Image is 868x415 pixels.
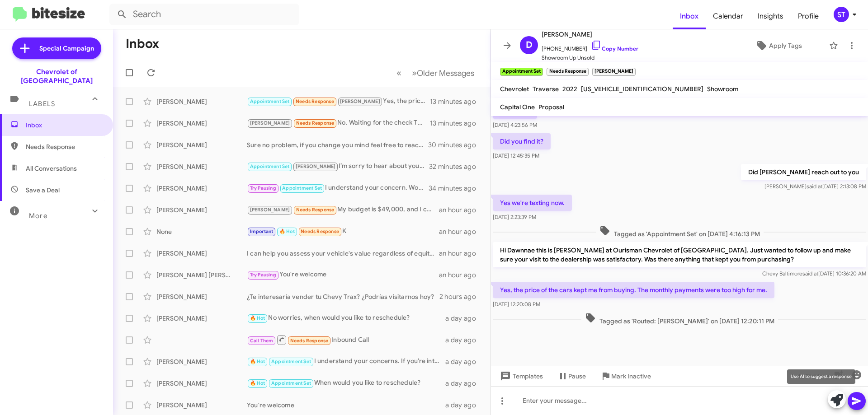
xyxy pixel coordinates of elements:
span: Chevy Baltimore [DATE] 10:36:20 AM [762,270,866,277]
div: a day ago [445,401,483,410]
button: Apply Tags [732,37,825,54]
span: [DATE] 4:23:56 PM [493,121,537,128]
span: [PERSON_NAME] [250,207,290,213]
div: [PERSON_NAME] [156,162,247,171]
div: Yes, the price of the cars kept me from buying. The monthly payments were too high for me. [247,96,430,107]
div: a day ago [445,314,483,323]
p: Yes, the price of the cars kept me from buying. The monthly payments were too high for me. [493,282,774,298]
div: [PERSON_NAME] [PERSON_NAME] [156,270,247,280]
input: Search [109,4,299,25]
p: Did [PERSON_NAME] reach out to you [741,164,866,180]
span: Labels [29,100,55,108]
a: Copy Number [591,45,638,52]
div: Inbound Call [247,334,445,345]
span: [DATE] 12:45:35 PM [493,152,539,159]
div: When would you like to reschedule? [247,378,445,388]
div: 2 hours ago [439,292,483,301]
div: 30 minutes ago [429,140,483,149]
span: 🔥 Hot [250,359,265,364]
div: [PERSON_NAME] [156,357,247,366]
a: Insights [750,3,791,29]
div: 13 minutes ago [430,97,483,106]
span: Proposal [538,103,564,111]
div: 32 minutes ago [429,162,483,171]
span: » [412,67,417,79]
div: an hour ago [439,205,483,214]
span: Important [250,228,274,234]
a: Profile [791,3,826,29]
span: Tagged as 'Appointment Set' on [DATE] 4:16:13 PM [596,225,764,238]
span: [PERSON_NAME] [340,98,380,104]
button: ST [826,7,858,22]
span: Needs Response [301,228,339,234]
div: a day ago [445,336,483,345]
div: ST [834,7,849,22]
span: Showroom [707,85,738,93]
span: More [29,212,47,220]
span: Needs Response [296,98,334,104]
div: an hour ago [439,249,483,258]
span: Apply Tags [769,37,802,54]
div: No. Waiting for the check Thanks [247,118,430,128]
div: Sure no problem, if you change you mind feel free to reach out [247,140,429,149]
div: I understand your concerns. If you’re interested, I’d be happy to discuss options for buying your... [247,356,445,367]
button: Mark Inactive [593,368,658,384]
span: said at [802,270,818,277]
div: My budget is $49,000, and I can't afford more than that. [247,205,439,215]
span: Mark Inactive [611,368,651,384]
span: [DATE] 12:20:08 PM [493,301,540,308]
span: All Conversations [26,164,77,173]
small: [PERSON_NAME] [592,68,636,76]
div: 34 minutes ago [429,184,483,193]
span: Chevrolet [500,85,529,93]
span: « [396,67,401,79]
button: Templates [491,368,550,384]
span: [DATE] 2:23:39 PM [493,214,536,220]
h1: Inbox [126,37,159,51]
p: Did you find it? [493,133,551,149]
button: Previous [391,64,407,82]
div: an hour ago [439,227,483,236]
div: I can help you assess your vehicle's value regardless of equity. Would you like to schedule a tim... [247,249,439,258]
span: Tagged as 'Routed: [PERSON_NAME]' on [DATE] 12:20:11 PM [581,312,778,326]
span: Capital One [500,103,535,111]
a: Special Campaign [12,37,101,59]
span: [PHONE_NUMBER] [542,40,638,53]
div: [PERSON_NAME] [156,249,247,258]
small: Needs Response [547,68,588,76]
div: 13 minutes ago [430,119,483,128]
span: said at [807,183,822,190]
span: Needs Response [26,142,103,151]
div: [PERSON_NAME] [156,401,247,410]
span: Templates [498,368,543,384]
span: Try Pausing [250,272,276,278]
span: [US_VEHICLE_IDENTIFICATION_NUMBER] [581,85,703,93]
div: ¿Te interesaría vender tu Chevy Trax? ¿Podrías visitarnos hoy? [247,292,439,301]
span: Needs Response [290,338,329,344]
span: Needs Response [296,120,335,126]
span: 2022 [562,85,577,93]
span: [PERSON_NAME] [542,29,638,40]
span: Inbox [26,121,103,130]
div: [PERSON_NAME] [156,97,247,106]
span: Special Campaign [39,44,94,53]
span: Needs Response [296,207,335,213]
a: Inbox [673,3,706,29]
div: a day ago [445,357,483,366]
div: I’m sorry to hear about your experience. We’d love to regain your trust. Would you be open to dis... [247,161,429,172]
span: 🔥 Hot [250,315,265,321]
a: Calendar [706,3,750,29]
div: K [247,226,439,237]
span: 🔥 Hot [250,380,265,386]
span: Appointment Set [282,185,322,191]
span: Appointment Set [271,380,311,386]
span: 🔥 Hot [279,228,295,234]
span: Call Them [250,338,274,344]
div: [PERSON_NAME] [156,292,247,301]
p: Hi Dawnnae this is [PERSON_NAME] at Ourisman Chevrolet of [GEOGRAPHIC_DATA]. Just wanted to follo... [493,242,866,267]
div: [PERSON_NAME] [156,184,247,193]
span: Appointment Set [271,359,311,364]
